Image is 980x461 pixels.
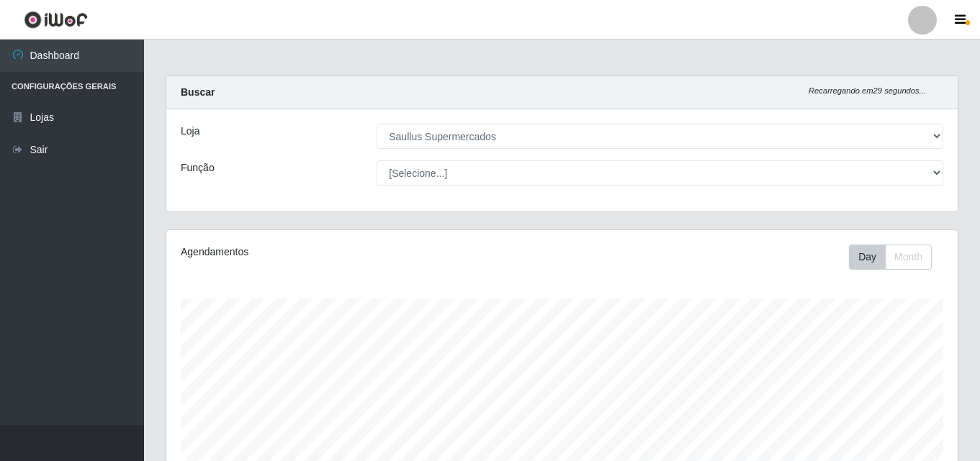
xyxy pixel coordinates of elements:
[181,245,486,260] div: Agendamentos
[809,86,926,95] i: Recarregando em 29 segundos...
[24,11,88,29] img: CoreUI Logo
[849,245,932,270] div: First group
[885,245,932,270] button: Month
[181,124,199,139] label: Loja
[849,245,886,270] button: Day
[849,245,943,270] div: Toolbar with button groups
[181,86,215,98] strong: Buscar
[181,160,215,175] label: Função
